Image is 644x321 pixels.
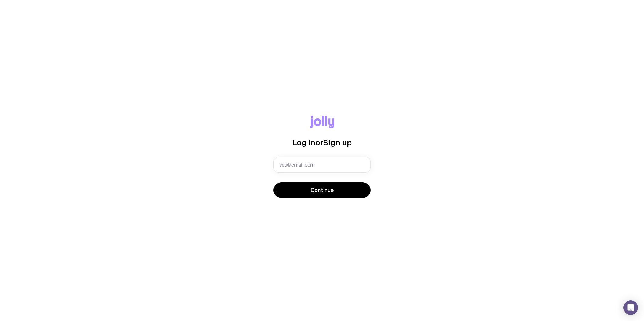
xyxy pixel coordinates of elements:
button: Continue [273,182,371,198]
span: or [315,138,323,147]
span: Continue [310,187,334,194]
span: Log in [292,138,315,147]
span: Sign up [323,138,352,147]
div: Open Intercom Messenger [623,300,638,315]
input: you@email.com [273,157,371,173]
